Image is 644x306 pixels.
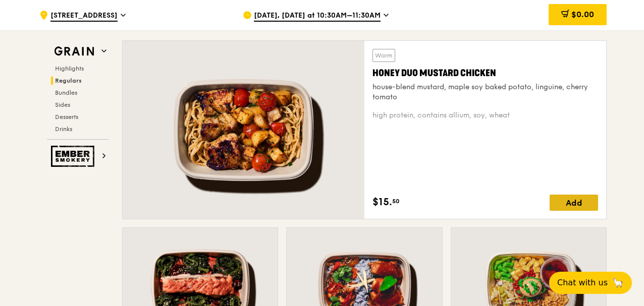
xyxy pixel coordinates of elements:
div: Honey Duo Mustard Chicken [372,66,598,80]
button: Chat with us🦙 [549,272,632,294]
span: $0.00 [571,10,594,19]
span: 🦙 [612,277,624,289]
span: Desserts [55,113,78,120]
span: Highlights [55,65,84,72]
div: Warm [372,49,395,62]
span: $15. [372,195,392,210]
span: Drinks [55,126,72,133]
div: house-blend mustard, maple soy baked potato, linguine, cherry tomato [372,82,598,102]
div: Add [550,195,598,211]
span: [STREET_ADDRESS] [50,11,118,22]
span: Chat with us [557,277,608,289]
div: high protein, contains allium, soy, wheat [372,110,598,120]
span: Sides [55,101,70,108]
img: Grain web logo [51,42,97,60]
span: [DATE], [DATE] at 10:30AM–11:30AM [254,11,381,22]
span: 50 [392,197,400,205]
img: Ember Smokery web logo [51,146,97,167]
span: Bundles [55,89,77,96]
span: Regulars [55,77,82,84]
